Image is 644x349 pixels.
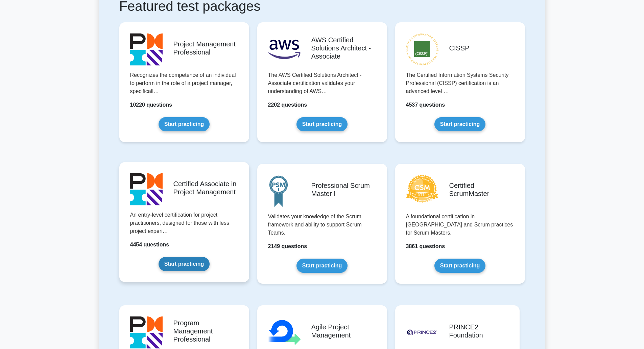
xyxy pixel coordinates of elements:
a: Start practicing [296,117,348,131]
a: Start practicing [159,117,210,131]
a: Start practicing [296,259,348,273]
a: Start practicing [159,257,210,271]
a: Start practicing [434,259,485,273]
a: Start practicing [434,117,485,131]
